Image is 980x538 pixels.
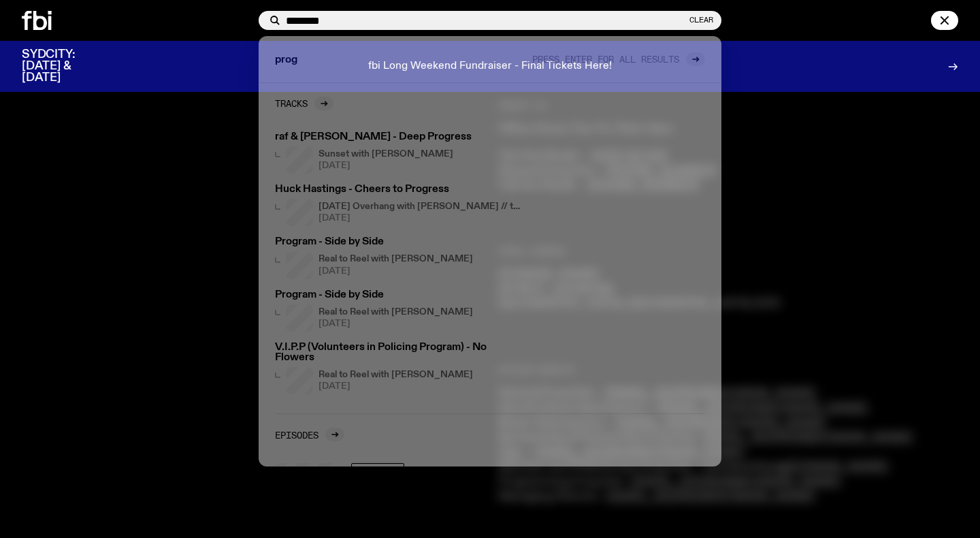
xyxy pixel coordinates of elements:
[275,98,308,108] h2: Tracks
[318,307,473,316] h4: Real to Reel with [PERSON_NAME]
[318,202,525,211] h4: [DATE] Overhang with [PERSON_NAME] // the almost quarter life crisis (?) edition
[318,255,473,264] h4: Real to Reel with [PERSON_NAME]
[275,430,318,440] h2: Episodes
[318,267,473,276] span: [DATE]
[318,214,525,223] span: [DATE]
[269,337,531,400] a: V.I.P.P (Volunteers in Policing Program) - No FlowersReal to Reel with [PERSON_NAME][DATE]
[532,54,679,64] span: Press enter for all results
[275,290,525,300] h3: Program - Side by Side
[275,55,297,65] span: prog
[275,237,525,247] h3: Program - Side by Side
[269,127,531,179] a: raf & [PERSON_NAME] - Deep ProgressSimon Caldwell stands side on, looking downwards. He has headp...
[318,382,473,391] span: [DATE]
[689,16,713,24] button: Clear
[318,161,453,170] span: [DATE]
[269,285,531,337] a: Program - Side by SideReal to Reel with [PERSON_NAME][DATE]
[269,179,531,232] a: Huck Hastings - Cheers to Progress[DATE] Overhang with [PERSON_NAME] // the almost quarter life c...
[275,428,344,441] a: Episodes
[275,185,525,195] h3: Huck Hastings - Cheers to Progress
[275,132,525,142] h3: raf & [PERSON_NAME] - Deep Progress
[269,458,710,534] a: SpecialistMithril W/ Society of Cutting Up Men (S.C.U.M) - Guest Programming!![DATE]
[275,343,525,363] h3: V.I.P.P (Volunteers in Policing Program) - No Flowers
[22,49,109,84] h3: SYDCITY: [DATE] & [DATE]
[532,52,705,66] a: Press enter for all results
[269,232,531,284] a: Program - Side by SideReal to Reel with [PERSON_NAME][DATE]
[318,370,473,379] h4: Real to Reel with [PERSON_NAME]
[275,97,333,110] a: Tracks
[318,319,473,328] span: [DATE]
[318,150,453,159] h4: Sunset with [PERSON_NAME]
